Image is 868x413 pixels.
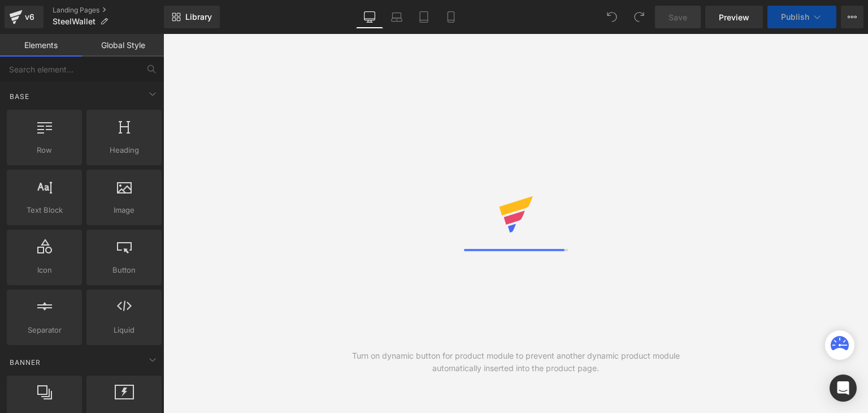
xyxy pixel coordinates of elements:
a: Tablet [410,6,437,28]
span: Icon [10,264,79,276]
span: Row [10,144,79,156]
a: New Library [164,6,220,28]
span: Banner [8,357,42,368]
span: Base [8,91,31,102]
div: Turn on dynamic button for product module to prevent another dynamic product module automatically... [340,350,692,375]
a: Landing Pages [53,6,164,15]
span: SteelWallet [53,17,96,26]
a: Global Style [82,34,164,57]
span: Button [90,264,158,276]
a: v6 [5,6,44,28]
button: Redo [628,6,650,28]
button: More [841,6,863,28]
button: Publish [767,6,836,28]
span: Library [185,12,212,22]
a: Laptop [383,6,410,28]
button: Undo [601,6,623,28]
span: Heading [90,144,158,156]
span: Publish [781,12,809,21]
a: Desktop [356,6,383,28]
div: Open Intercom Messenger [830,375,857,402]
span: Image [90,204,158,216]
span: Separator [10,324,79,336]
span: Liquid [90,324,158,336]
span: Preview [719,11,749,23]
span: Text Block [10,204,79,216]
a: Preview [705,6,763,28]
span: Save [669,11,687,23]
a: Mobile [437,6,465,28]
div: v6 [23,10,37,24]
